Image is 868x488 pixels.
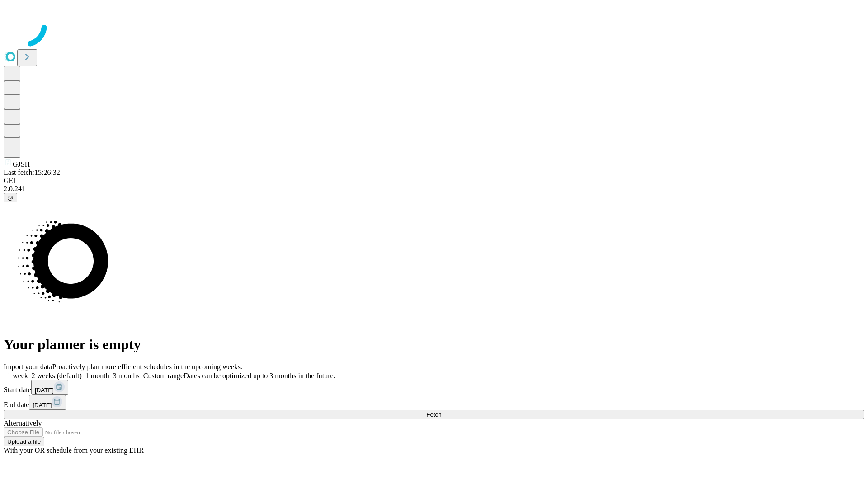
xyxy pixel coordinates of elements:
[7,194,14,201] span: @
[113,372,140,380] span: 3 months
[4,185,864,193] div: 2.0.241
[7,372,28,380] span: 1 week
[184,372,335,380] span: Dates can be optimized up to 3 months in the future.
[85,372,109,380] span: 1 month
[31,380,68,395] button: [DATE]
[33,402,52,408] span: [DATE]
[143,372,184,380] span: Custom range
[4,336,864,353] h1: Your planner is empty
[4,395,864,410] div: End date
[426,411,441,418] span: Fetch
[52,363,242,371] span: Proactively plan more efficient schedules in the upcoming weeks.
[4,380,864,395] div: Start date
[13,160,30,168] span: GJSH
[4,419,42,427] span: Alternatively
[4,193,17,202] button: @
[4,169,60,176] span: Last fetch: 15:26:32
[4,437,44,446] button: Upload a file
[4,410,864,419] button: Fetch
[35,387,54,394] span: [DATE]
[32,372,82,380] span: 2 weeks (default)
[29,395,66,410] button: [DATE]
[4,363,52,371] span: Import your data
[4,446,144,454] span: With your OR schedule from your existing EHR
[4,177,864,185] div: GEI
